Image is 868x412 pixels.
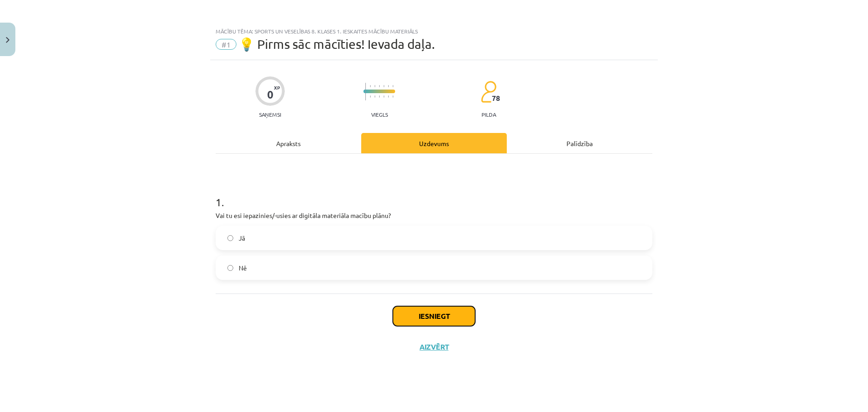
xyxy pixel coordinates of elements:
[239,37,435,52] span: 💡 Pirms sāc mācīties! Ievada daļa.
[481,81,496,103] img: students-c634bb4e5e11cddfef0936a35e636f08e4e9abd3cc4e673bd6f9a4125e45ecb1.svg
[267,88,274,101] div: 0
[392,85,393,87] img: icon-short-line-57e1e144782c952c97e751825c79c345078a6d821885a25fce030b3d8c18986b.svg
[507,133,652,153] div: Palīdzība
[239,233,245,243] span: Jā
[392,95,393,98] img: icon-short-line-57e1e144782c952c97e751825c79c345078a6d821885a25fce030b3d8c18986b.svg
[417,342,451,351] button: Aizvērt
[370,95,371,98] img: icon-short-line-57e1e144782c952c97e751825c79c345078a6d821885a25fce030b3d8c18986b.svg
[6,37,9,43] img: icon-close-lesson-0947bae3869378f0d4975bcd49f059093ad1ed9edebbc8119c70593378902aed.svg
[492,94,500,102] span: 78
[383,95,384,98] img: icon-short-line-57e1e144782c952c97e751825c79c345078a6d821885a25fce030b3d8c18986b.svg
[361,133,507,153] div: Uzdevums
[227,235,233,241] input: Jā
[371,111,388,118] p: Viegls
[374,95,375,98] img: icon-short-line-57e1e144782c952c97e751825c79c345078a6d821885a25fce030b3d8c18986b.svg
[227,265,233,271] input: Nē
[274,85,280,90] span: XP
[481,111,496,118] p: pilda
[388,95,389,98] img: icon-short-line-57e1e144782c952c97e751825c79c345078a6d821885a25fce030b3d8c18986b.svg
[239,263,247,273] span: Nē
[216,211,652,220] p: Vai tu esi iepazinies/-usies ar digitāla materiāla macību plānu?
[379,85,380,87] img: icon-short-line-57e1e144782c952c97e751825c79c345078a6d821885a25fce030b3d8c18986b.svg
[255,111,285,118] p: Saņemsi
[216,180,652,208] h1: 1 .
[216,39,236,50] span: #1
[393,306,475,326] button: Iesniegt
[365,83,366,100] img: icon-long-line-d9ea69661e0d244f92f715978eff75569469978d946b2353a9bb055b3ed8787d.svg
[216,28,652,34] div: Mācību tēma: Sports un veselības 8. klases 1. ieskaites mācību materiāls
[374,85,375,87] img: icon-short-line-57e1e144782c952c97e751825c79c345078a6d821885a25fce030b3d8c18986b.svg
[216,133,361,153] div: Apraksts
[388,85,389,87] img: icon-short-line-57e1e144782c952c97e751825c79c345078a6d821885a25fce030b3d8c18986b.svg
[383,85,384,87] img: icon-short-line-57e1e144782c952c97e751825c79c345078a6d821885a25fce030b3d8c18986b.svg
[379,95,380,98] img: icon-short-line-57e1e144782c952c97e751825c79c345078a6d821885a25fce030b3d8c18986b.svg
[370,85,371,87] img: icon-short-line-57e1e144782c952c97e751825c79c345078a6d821885a25fce030b3d8c18986b.svg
